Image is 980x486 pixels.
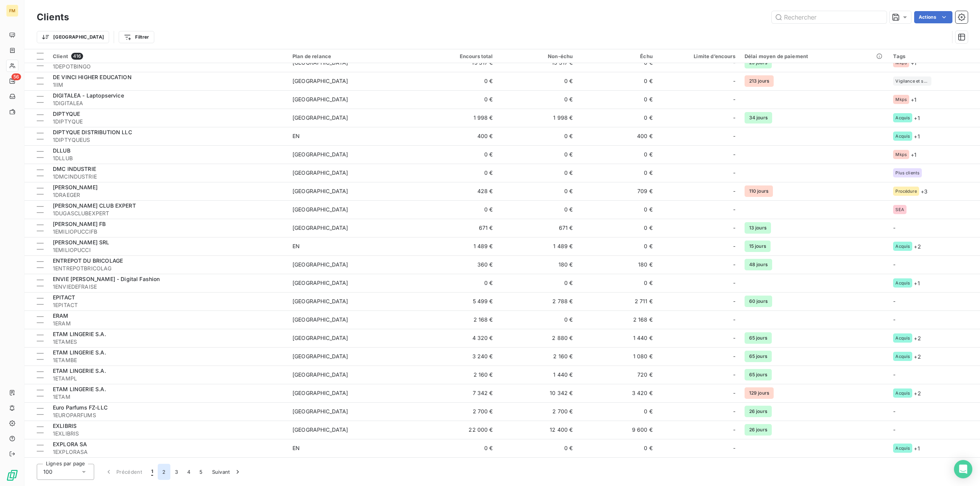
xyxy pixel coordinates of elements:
span: + 1 [914,114,920,122]
span: ETAM LINGERIE S.A. [53,367,106,374]
span: - [733,224,735,232]
button: 4 [183,464,195,480]
span: 1EMILIOPUCCI [53,246,283,254]
span: Acquis [895,244,910,249]
span: - [733,132,735,140]
div: [GEOGRAPHIC_DATA] [292,408,348,415]
span: - [893,426,895,433]
span: 1DIPTYQUE [53,118,283,125]
td: 720 € [577,366,657,384]
td: 0 € [418,164,498,182]
td: 671 € [498,219,578,237]
td: 2 711 € [577,292,657,310]
span: [PERSON_NAME] FB [53,221,106,227]
span: - [893,261,895,268]
span: 1EUROPARFUMS [53,411,283,419]
td: 671 € [418,219,498,237]
span: 1DUGASCLUBEXPERT [53,210,283,217]
div: [GEOGRAPHIC_DATA] [292,96,348,103]
div: Plan de relance [292,53,413,59]
span: Acquis [895,281,910,285]
button: [GEOGRAPHIC_DATA] [37,31,109,43]
span: - [733,316,735,323]
span: 1ETAMBE [53,356,283,364]
td: 1 440 € [577,329,657,347]
span: 65 jours [745,369,772,380]
span: - [733,444,735,452]
span: Acquis [895,446,910,450]
td: 0 € [418,90,498,109]
button: Précédent [100,464,147,480]
div: FM [6,5,18,17]
button: 3 [170,464,183,480]
td: 0 € [498,200,578,219]
button: 5 [195,464,207,480]
span: - [733,279,735,287]
span: + 2 [914,353,921,361]
span: Client [53,53,68,59]
div: [GEOGRAPHIC_DATA] [292,114,348,122]
td: 2 880 € [498,329,578,347]
span: 416 [71,53,83,60]
div: EN [292,444,300,452]
span: 1 [151,468,153,476]
div: [GEOGRAPHIC_DATA] [292,297,348,305]
td: 360 € [418,255,498,274]
td: 0 € [498,72,578,90]
td: 0 € [577,402,657,421]
td: 2 700 € [498,402,578,421]
td: 0 € [418,200,498,219]
td: 0 € [577,439,657,457]
span: DIPTYQUE DISTRIBUTION LLC [53,129,132,135]
div: EN [292,132,300,140]
td: 2 160 € [418,366,498,384]
div: Échu [582,53,653,59]
span: - [893,298,895,304]
td: 0 € [418,274,498,292]
span: ETAM LINGERIE S.A. [53,349,106,356]
td: 3 420 € [577,384,657,402]
span: Euro Parfums FZ-LLC [53,404,108,411]
span: [PERSON_NAME] [53,184,98,190]
div: [GEOGRAPHIC_DATA] [292,187,348,195]
div: Encours total [422,53,493,59]
span: 110 jours [745,185,773,197]
div: Open Intercom Messenger [954,460,972,478]
td: 1 489 € [418,237,498,255]
td: 0 € [577,72,657,90]
span: 1EXLIBRIS [53,430,283,437]
div: [GEOGRAPHIC_DATA] [292,151,348,158]
span: - [733,187,735,195]
td: 1 489 € [498,237,578,255]
td: 400 € [577,127,657,145]
td: 0 € [498,274,578,292]
button: 2 [158,464,170,480]
div: Limite d’encours [662,53,735,59]
td: 2 168 € [577,310,657,329]
button: Suivant [207,464,246,480]
span: Acquis [895,336,910,340]
span: DIGITALEA - Laptopservice [53,92,124,99]
span: Plus clients [895,171,920,175]
span: DLLUB [53,147,70,154]
div: [GEOGRAPHIC_DATA] [292,206,348,213]
span: + 1 [911,96,916,104]
span: 1EMILIOPUCCIFB [53,228,283,236]
span: - [733,242,735,250]
div: EN [292,242,300,250]
span: - [733,261,735,268]
span: Mkps [895,97,907,102]
span: 1DMCINDUSTRIE [53,173,283,180]
span: [PERSON_NAME] CLUB EXPERT [53,202,136,209]
td: 0 € [577,109,657,127]
span: Acquis [895,354,910,359]
span: - [733,114,735,122]
span: 56 [11,73,21,80]
h3: Clients [37,10,69,24]
td: 0 € [498,439,578,457]
span: 1IIM [53,81,283,89]
td: 2 160 € [498,347,578,366]
span: 65 jours [745,351,772,362]
td: 0 € [498,310,578,329]
td: 0 € [418,72,498,90]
